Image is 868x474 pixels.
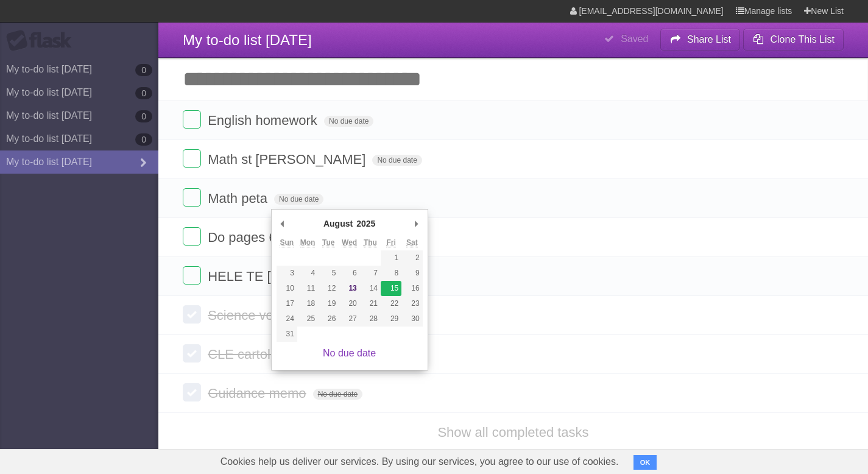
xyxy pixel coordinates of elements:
button: 28 [360,311,381,327]
div: August [322,214,355,233]
span: Cookies help us deliver our services. By using our services, you agree to our use of cookies. [208,450,631,474]
button: 6 [339,266,359,281]
label: Done [183,188,201,207]
button: 17 [277,296,297,311]
span: Guidance memo [208,386,309,401]
abbr: Friday [386,238,395,247]
button: 15 [381,281,401,296]
b: Share List [687,34,731,44]
button: 10 [277,281,297,296]
b: 0 [135,133,152,146]
abbr: Sunday [280,238,294,247]
button: 16 [401,281,422,296]
button: 9 [401,266,422,281]
div: 2025 [355,214,377,233]
abbr: Thursday [364,238,377,247]
span: CLE cartolina 2 [208,347,302,362]
button: 24 [277,311,297,327]
button: 31 [277,327,297,342]
span: Do pages 66-68 of math book [208,230,387,245]
button: 21 [360,296,381,311]
button: 30 [401,311,422,327]
button: 14 [360,281,381,296]
span: Science volume worksheet [208,308,370,323]
button: Clone This List [743,29,844,51]
button: 5 [318,266,339,281]
b: Clone This List [770,34,834,44]
button: 7 [360,266,381,281]
label: Done [183,149,201,168]
span: No due date [313,389,362,400]
button: OK [633,455,657,470]
button: Next Month [411,214,423,233]
button: 12 [318,281,339,296]
label: Done [183,266,201,285]
abbr: Tuesday [322,238,334,247]
button: 18 [297,296,318,311]
button: 25 [297,311,318,327]
b: 0 [135,87,152,99]
span: No due date [372,155,422,166]
button: 8 [381,266,401,281]
button: 27 [339,311,359,327]
button: 3 [277,266,297,281]
span: No due date [274,194,323,205]
abbr: Monday [300,238,316,247]
span: HELE TE [DATE] [208,269,312,284]
span: Math st [PERSON_NAME] [208,152,369,167]
button: 23 [401,296,422,311]
button: Share List [660,29,741,51]
a: Show all completed tasks [437,425,588,440]
button: 1 [381,250,401,266]
span: No due date [324,116,373,127]
button: 26 [318,311,339,327]
button: 2 [401,250,422,266]
abbr: Saturday [406,238,418,247]
button: 20 [339,296,359,311]
span: Math peta [208,191,270,206]
b: 0 [135,110,152,122]
button: 22 [381,296,401,311]
label: Done [183,110,201,129]
label: Done [183,227,201,246]
button: 11 [297,281,318,296]
label: Done [183,344,201,363]
label: Done [183,305,201,324]
button: 13 [339,281,359,296]
b: 0 [135,64,152,76]
span: My to-do list [DATE] [183,32,312,48]
div: Flask [6,30,79,52]
button: 19 [318,296,339,311]
button: Previous Month [277,214,289,233]
b: Saved [621,34,648,44]
label: Done [183,383,201,401]
button: 29 [381,311,401,327]
a: No due date [323,348,376,358]
abbr: Wednesday [342,238,357,247]
button: 4 [297,266,318,281]
span: English homework [208,113,320,128]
